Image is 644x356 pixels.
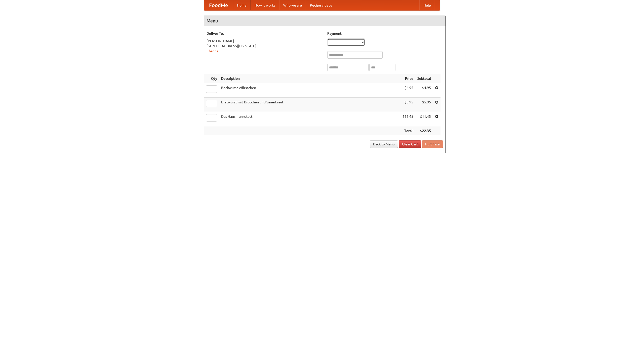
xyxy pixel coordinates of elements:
[204,74,219,83] th: Qty
[207,44,322,49] div: [STREET_ADDRESS][US_STATE]
[370,140,398,148] a: Back to Menu
[207,38,322,44] div: [PERSON_NAME]
[219,74,400,83] th: Description
[251,0,279,10] a: How it works
[415,83,433,98] td: $4.95
[415,112,433,126] td: $11.45
[327,31,443,36] h5: Payment:
[204,0,233,10] a: FoodMe
[415,126,433,136] th: $22.35
[415,74,433,83] th: Subtotal
[400,83,415,98] td: $4.95
[219,83,400,98] td: Bockwurst Würstchen
[207,31,322,36] h5: Deliver To:
[219,98,400,112] td: Bratwurst mit Brötchen und Sauerkraut
[219,112,400,126] td: Das Hausmannskost
[279,0,306,10] a: Who we are
[422,140,443,148] button: Purchase
[233,0,251,10] a: Home
[306,0,336,10] a: Recipe videos
[400,126,415,136] th: Total:
[207,49,219,53] a: Change
[400,74,415,83] th: Price
[415,98,433,112] td: $5.95
[400,98,415,112] td: $5.95
[419,0,435,10] a: Help
[204,16,446,26] h4: Menu
[399,140,421,148] a: Clear Cart
[400,112,415,126] td: $11.45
